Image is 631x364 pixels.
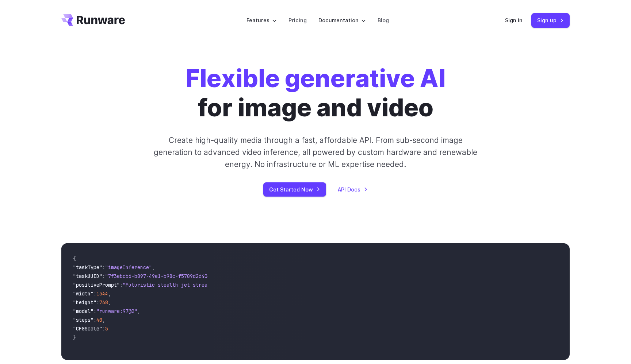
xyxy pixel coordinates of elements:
label: Documentation [318,16,366,24]
span: "height" [73,299,96,306]
strong: Flexible generative AI [186,64,445,93]
span: "taskType" [73,264,102,271]
a: API Docs [338,185,368,194]
span: "steps" [73,317,93,323]
h1: for image and video [186,64,445,123]
span: : [93,290,96,297]
span: "imageInference" [105,264,152,271]
span: , [102,317,105,323]
a: Sign in [505,16,523,24]
span: "taskUUID" [73,273,102,279]
span: : [93,317,96,323]
span: "7f3ebcb6-b897-49e1-b98c-f5789d2d40d7" [105,273,216,279]
a: Go to / [61,14,125,26]
span: "positivePrompt" [73,282,120,288]
p: Create high-quality media through a fast, affordable API. From sub-second image generation to adv... [153,134,478,171]
span: "CFGScale" [73,325,102,332]
span: "Futuristic stealth jet streaking through a neon-lit cityscape with glowing purple exhaust" [123,282,389,288]
span: 1344 [96,290,108,297]
span: , [108,290,111,297]
a: Sign up [531,13,570,27]
span: , [137,308,140,314]
span: : [120,282,123,288]
span: : [93,308,96,314]
span: "model" [73,308,93,314]
span: : [102,273,105,279]
span: , [152,264,155,271]
label: Features [246,16,277,24]
span: "width" [73,290,93,297]
span: { [73,255,76,262]
span: "runware:97@2" [96,308,137,314]
span: 768 [99,299,108,306]
a: Pricing [288,16,307,24]
span: : [96,299,99,306]
span: : [102,264,105,271]
span: 40 [96,317,102,323]
a: Blog [378,16,389,24]
span: } [73,334,76,341]
a: Get Started Now [263,182,326,197]
span: , [108,299,111,306]
span: 5 [105,325,108,332]
span: : [102,325,105,332]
